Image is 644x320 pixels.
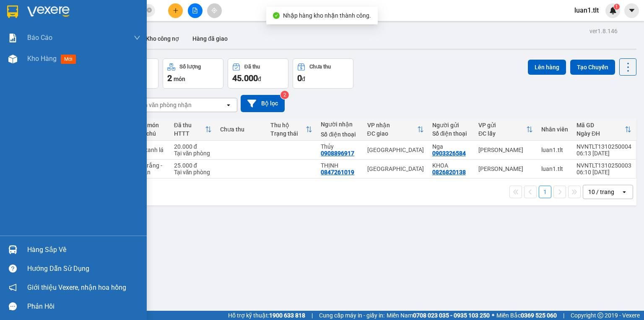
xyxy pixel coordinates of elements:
[496,311,557,320] span: Miền Bắc
[179,64,201,70] div: Số lượng
[7,5,18,18] img: logo-vxr
[136,122,165,129] div: Tên món
[241,95,285,112] button: Bộ lọc
[8,55,17,63] img: warehouse-icon
[576,150,631,157] div: 06:13 [DATE]
[367,130,417,137] div: ĐC giao
[363,118,428,141] th: Toggle SortBy
[293,58,353,89] button: Chưa thu0đ
[228,311,305,320] span: Hỗ trợ kỹ thuật:
[280,91,289,99] sup: 2
[173,8,179,13] span: plus
[186,29,234,49] button: Hàng đã giao
[312,311,313,320] span: |
[615,4,618,10] span: 1
[570,60,615,75] button: Tạo Chuyến
[528,60,566,75] button: Lên hàng
[309,64,331,70] div: Chưa thu
[321,143,358,150] div: Thủy
[432,169,466,176] div: 0826820138
[321,162,358,169] div: THỊNH
[174,162,212,169] div: 25.000 đ
[188,3,203,18] button: file-add
[174,76,185,82] span: món
[27,32,52,43] span: Báo cáo
[367,122,417,129] div: VP nhận
[576,130,625,137] div: Ngày ĐH
[478,130,526,137] div: ĐC lấy
[9,283,17,291] span: notification
[35,40,156,55] text: NVNTLT1310250004
[321,150,354,157] div: 0908896917
[432,143,470,150] div: Nga
[387,311,490,320] span: Miền Nam
[576,162,631,169] div: NVNTLT1310250003
[27,282,126,293] span: Giới thiệu Vexere, nhận hoa hồng
[609,7,617,14] img: icon-new-feature
[321,131,358,138] div: Số điện thoại
[9,265,17,273] span: question-circle
[147,8,152,13] span: close-circle
[136,130,165,137] div: Ghi chú
[273,12,280,19] span: check-circle
[478,122,526,129] div: VP gửi
[474,118,537,141] th: Toggle SortBy
[432,122,470,129] div: Người gửi
[576,169,631,176] div: 06:10 [DATE]
[413,312,490,319] strong: 0708 023 035 - 0935 103 250
[628,7,636,14] span: caret-down
[174,169,212,176] div: Tại văn phòng
[168,3,183,18] button: plus
[270,130,306,137] div: Trạng thái
[541,126,568,133] div: Nhân viên
[367,147,424,153] div: [GEOGRAPHIC_DATA]
[220,126,262,133] div: Chưa thu
[576,143,631,150] div: NVNTLT1310250004
[589,26,618,36] div: ver 1.8.146
[207,3,222,18] button: aim
[27,55,57,63] span: Kho hàng
[174,150,212,157] div: Tại văn phòng
[624,3,639,18] button: caret-down
[211,8,217,13] span: aim
[147,7,152,15] span: close-circle
[174,143,212,150] div: 20.000 đ
[170,118,216,141] th: Toggle SortBy
[367,165,424,172] div: [GEOGRAPHIC_DATA]
[8,245,17,254] img: warehouse-icon
[576,122,625,129] div: Mã GD
[572,118,636,141] th: Toggle SortBy
[228,58,288,89] button: Đã thu45.000đ
[27,244,140,256] div: Hàng sắp về
[139,29,186,49] button: Kho công nợ
[5,60,187,82] div: [PERSON_NAME]
[319,311,384,320] span: Cung cấp máy in - giấy in:
[163,58,223,89] button: Số lượng2món
[521,312,557,319] strong: 0369 525 060
[174,122,205,129] div: Đã thu
[167,73,172,83] span: 2
[134,101,192,109] div: Chọn văn phòng nhận
[266,118,317,141] th: Toggle SortBy
[478,165,533,172] div: [PERSON_NAME]
[136,162,165,176] div: 1 x trắng - đồ ăn
[321,121,358,128] div: Người nhận
[136,147,165,153] div: 1 x xanh lá
[568,5,605,16] span: luan1.tlt
[321,169,354,176] div: 0847261019
[432,162,470,169] div: KHOA
[61,55,76,64] span: mới
[588,188,614,196] div: 10 / trang
[9,302,17,310] span: message
[432,130,470,137] div: Số điện thoại
[225,102,232,108] svg: open
[541,165,568,172] div: luan1.tlt
[614,4,620,10] sup: 1
[192,8,198,13] span: file-add
[478,147,533,153] div: [PERSON_NAME]
[174,130,205,137] div: HTTT
[597,312,603,318] span: copyright
[539,186,551,198] button: 1
[270,122,306,129] div: Thu hộ
[297,73,302,83] span: 0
